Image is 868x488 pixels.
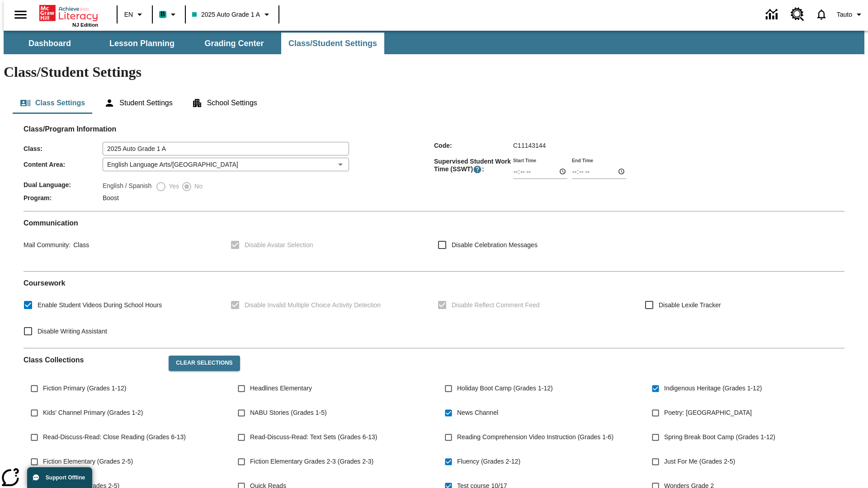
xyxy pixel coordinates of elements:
[513,157,536,164] label: Start Time
[109,38,175,49] span: Lesson Planning
[810,3,833,26] a: Notifications
[513,142,546,149] span: C11143144
[46,474,85,481] span: Support Offline
[43,408,143,418] span: Kids' Channel Primary (Grades 1-2)
[281,33,384,54] button: Class/Student Settings
[97,92,179,114] button: Student Settings
[288,38,377,49] span: Class/Student Settings
[13,92,92,114] button: Class Settings
[43,432,186,442] span: Read-Discuss-Read: Close Reading (Grades 6-13)
[5,33,95,54] button: Dashboard
[4,64,864,80] h1: Class/Student Settings
[39,4,98,22] a: Home
[250,408,327,418] span: NABU Stories (Grades 1-5)
[4,31,864,54] div: SubNavbar
[169,356,240,371] button: Clear Selections
[43,384,126,393] span: Fiction Primary (Grades 1-12)
[24,279,844,287] h2: Course work
[97,33,187,54] button: Lesson Planning
[434,158,513,174] span: Supervised Student Work Time (SSWT) :
[24,161,103,168] span: Content Area :
[250,457,373,466] span: Fiction Elementary Grades 2-3 (Grades 2-3)
[452,240,538,250] span: Disable Celebration Messages
[39,3,98,28] div: Home
[13,92,855,114] div: Class/Student Settings
[24,219,844,227] h2: Communication
[27,467,92,488] button: Support Offline
[189,6,276,23] button: Class: 2025 Auto Grade 1 A, Select your class
[192,10,260,19] span: 2025 Auto Grade 1 A
[250,384,312,393] span: Headlines Elementary
[124,10,133,19] span: EN
[24,219,844,264] div: Communication
[457,384,553,393] span: Holiday Boot Camp (Grades 1-12)
[833,6,868,23] button: Profile/Settings
[760,2,785,27] a: Data Center
[166,182,179,191] span: Yes
[24,194,103,202] span: Program :
[156,6,182,23] button: Boost Class color is teal. Change class color
[160,9,165,20] span: B
[452,300,540,310] span: Disable Reflect Comment Feed
[24,134,844,204] div: Class/Program Information
[103,194,119,202] span: Boost
[24,241,71,249] span: Mail Community :
[103,158,349,171] div: English Language Arts/[GEOGRAPHIC_DATA]
[664,432,775,442] span: Spring Break Boot Camp (Grades 1-12)
[38,300,162,310] span: Enable Student Videos During School Hours
[7,1,34,28] button: Open side menu
[24,356,161,364] h2: Class Collections
[457,408,498,418] span: News Channel
[457,457,520,466] span: Fluency (Grades 2-12)
[28,38,71,49] span: Dashboard
[24,181,103,188] span: Dual Language :
[250,432,377,442] span: Read-Discuss-Read: Text Sets (Grades 6-13)
[24,125,844,133] h2: Class/Program Information
[837,10,852,19] span: Tauto
[103,181,151,192] label: English / Spanish
[204,38,264,49] span: Grading Center
[24,279,844,341] div: Coursework
[24,145,103,152] span: Class :
[103,142,349,155] input: Class
[664,457,735,466] span: Just For Me (Grades 2-5)
[473,165,482,174] button: Supervised Student Work Time is the timeframe when students can take LevelSet and when lessons ar...
[72,22,98,28] span: NJ Edition
[572,157,593,164] label: End Time
[120,6,149,23] button: Language: EN, Select a language
[245,300,381,310] span: Disable Invalid Multiple Choice Activity Detection
[785,2,810,27] a: Resource Center, Will open in new tab
[664,384,762,393] span: Indigenous Heritage (Grades 1-12)
[4,33,385,54] div: SubNavbar
[664,408,752,418] span: Poetry: [GEOGRAPHIC_DATA]
[457,432,613,442] span: Reading Comprehension Video Instruction (Grades 1-6)
[189,33,279,54] button: Grading Center
[434,142,513,149] span: Code :
[43,457,133,466] span: Fiction Elementary (Grades 2-5)
[71,241,89,249] span: Class
[38,327,107,336] span: Disable Writing Assistant
[659,300,721,310] span: Disable Lexile Tracker
[192,182,203,191] span: No
[245,240,313,250] span: Disable Avatar Selection
[184,92,264,114] button: School Settings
